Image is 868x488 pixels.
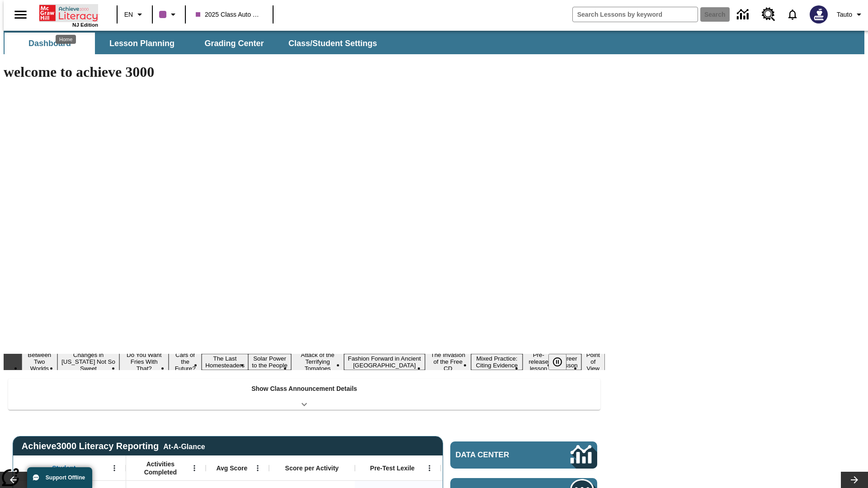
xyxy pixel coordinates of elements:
button: Dashboard [5,33,95,54]
body: Maximum 600 characters Press Escape to exit toolbar Press Alt + F10 to reach toolbar [4,7,132,15]
span: EN [124,10,133,19]
div: Show Class Announcement Details [8,379,600,410]
button: Slide 6 Solar Power to the People [248,354,291,370]
div: SubNavbar [4,33,385,54]
button: Grading Center [189,33,279,54]
img: Avatar [810,5,828,23]
span: Data Center [456,450,540,460]
a: Data Center [731,2,756,27]
button: Language: EN, Select a language [120,6,149,23]
a: Home [39,4,98,22]
span: Avg Score [216,464,247,472]
span: Tauto [837,10,852,19]
button: Lesson carousel, Next [841,472,868,488]
button: Class color is purple. Change class color [156,6,182,23]
button: Slide 2 Changes in Hawaii Not So Sweet [57,350,120,373]
button: Slide 13 Point of View [581,350,605,373]
button: Lesson Planning [97,33,187,54]
button: Slide 8 Fashion Forward in Ancient Rome [344,354,425,370]
button: Pause [548,354,566,370]
button: Slide 5 The Last Homesteaders [202,354,248,370]
span: Dashboard [28,38,71,49]
span: Pre-Test Lexile [370,464,415,472]
button: Open Menu [423,461,436,475]
input: search field [573,7,698,22]
div: SubNavbar [4,31,864,54]
button: Slide 10 Mixed Practice: Citing Evidence [471,354,523,370]
span: Student [52,464,75,472]
div: Home [39,3,98,28]
button: Open Menu [108,461,121,475]
a: Resource Center, Will open in new tab [756,2,781,27]
a: Data Center [450,441,597,469]
h1: welcome to achieve 3000 [4,64,605,80]
button: Class/Student Settings [281,33,384,54]
span: Score per Activity [285,464,339,472]
button: Slide 11 Pre-release lesson [523,350,555,373]
div: At-A-Glance [163,441,205,451]
span: Achieve3000 Literacy Reporting [22,441,205,451]
p: Show Class Announcement Details [251,384,357,394]
a: Notifications [781,3,804,26]
span: NJ Edition [72,22,98,28]
button: Select a new avatar [804,3,833,26]
button: Slide 4 Cars of the Future? [169,350,202,373]
button: Slide 9 The Invasion of the Free CD [425,350,471,373]
button: Support Offline [27,467,92,488]
button: Open Menu [188,461,201,475]
button: Profile/Settings [833,6,868,23]
button: Slide 1 Between Two Worlds [22,350,57,373]
span: Class/Student Settings [288,38,377,49]
span: Activities Completed [131,460,190,476]
span: Support Offline [46,474,85,481]
button: Open Menu [251,461,264,475]
button: Slide 3 Do You Want Fries With That? [119,350,169,373]
span: Grading Center [204,38,264,49]
span: Lesson Planning [109,38,175,49]
div: Home [56,35,76,44]
span: 2025 Class Auto Grade 13 [196,10,263,19]
div: Pause [548,354,576,370]
button: Slide 7 Attack of the Terrifying Tomatoes [291,350,344,373]
button: Open side menu [7,1,34,28]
